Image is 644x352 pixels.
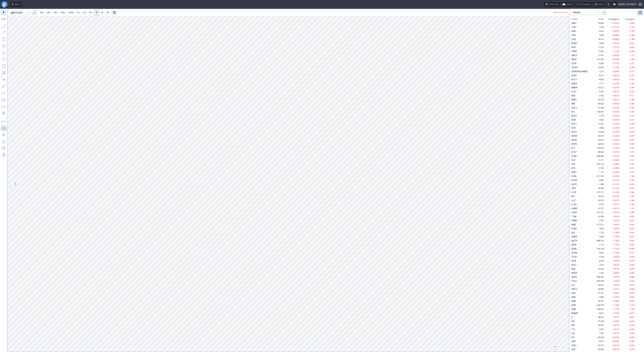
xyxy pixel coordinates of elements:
[618,22,619,24] span: %
[592,61,604,65] td: 5.06
[575,2,592,7] button: Full screen
[1,23,6,29] button: Line
[612,175,618,177] span: -2.26
[629,70,634,73] span: -0.12
[598,3,603,6] span: Share
[571,167,576,169] span: BTU
[618,3,637,6] span: [DATE] 7:40 PM ET
[629,94,634,97] span: -0.17
[612,78,618,81] span: -4.55
[592,122,604,126] td: 11.41
[544,2,560,7] button: Chart tour
[629,191,634,194] span: -3.85
[1,37,6,42] button: Rectangle
[592,146,604,150] td: 116.37
[99,10,105,15] a: W
[629,187,634,190] span: -0.37
[618,171,619,173] span: %
[592,154,604,158] td: 185.85
[571,187,576,190] span: VIPS
[571,94,575,97] span: INDI
[618,110,619,113] span: %
[571,171,577,173] span: VNET
[571,135,577,137] span: AMKR
[571,143,577,145] span: GRPN
[592,106,604,110] td: 71.06
[592,162,604,166] td: 197.33
[573,11,595,14] span: TREND
[599,18,604,21] div: Price
[629,127,634,129] span: -0.13
[612,94,618,97] span: -3.62
[571,86,577,89] span: BMNR
[105,10,110,15] a: M
[629,147,634,149] span: -3.23
[612,167,618,169] span: -2.28
[618,90,619,93] span: %
[629,171,634,173] span: -0.18
[592,186,604,190] td: 16.96
[592,182,604,186] td: 1.80
[571,195,575,198] span: MP
[592,170,604,174] td: 7.77
[618,54,619,57] span: %
[59,10,67,15] a: 15M
[94,10,99,15] a: D
[592,65,604,69] td: 15.59
[618,175,619,177] span: %
[612,70,618,73] span: -4.94
[638,10,643,15] button: Portfolio watchlist
[611,30,618,32] span: -11.92
[571,147,575,149] span: ELF
[618,183,619,185] span: %
[629,110,634,113] span: -4.42
[618,139,619,141] span: %
[629,42,634,44] span: -0.21
[1,104,6,109] button: Position
[618,147,619,149] span: %
[68,11,73,14] span: 30M
[612,199,618,202] span: -2.02
[602,10,607,15] button: More
[612,54,618,57] span: -6.44
[629,151,634,153] span: -1.78
[52,10,59,15] a: 5M
[1,97,6,102] button: Fibonacci retracements
[571,42,577,44] span: BYND
[629,30,634,32] span: -1.26
[625,18,634,21] span: Change $
[606,2,611,7] button: Toggle dark mode
[611,22,618,24] span: -15.50
[618,106,619,109] span: %
[592,114,604,118] td: 2.74
[629,58,634,61] span: -7.94
[10,2,21,7] button: Ideas
[592,25,604,29] td: 1.03
[612,38,618,40] span: -8.40
[571,183,577,185] span: GEVO
[629,159,634,161] span: -0.13
[571,127,576,129] span: ATAI
[592,29,604,33] td: 9.31
[571,106,577,109] span: OKLO
[618,78,619,81] span: %
[618,82,619,85] span: %
[592,150,604,154] td: 66.43
[612,90,618,93] span: -3.81
[612,159,618,161] span: -2.48
[618,151,619,153] span: %
[1,43,6,49] button: Rotated rectangle
[1,110,6,116] button: Anchored VWAP
[571,38,576,40] span: TSSI
[629,175,634,177] span: -7.34
[612,151,618,153] span: -2.61
[592,93,604,98] td: 4.52
[592,45,604,49] td: 11.33
[592,33,604,37] td: 4.92
[40,11,43,14] span: 1M
[580,3,590,6] span: Full screen
[571,199,576,202] span: HUT
[571,62,577,65] span: SLDP
[46,11,50,14] span: 3M
[571,163,575,165] span: VST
